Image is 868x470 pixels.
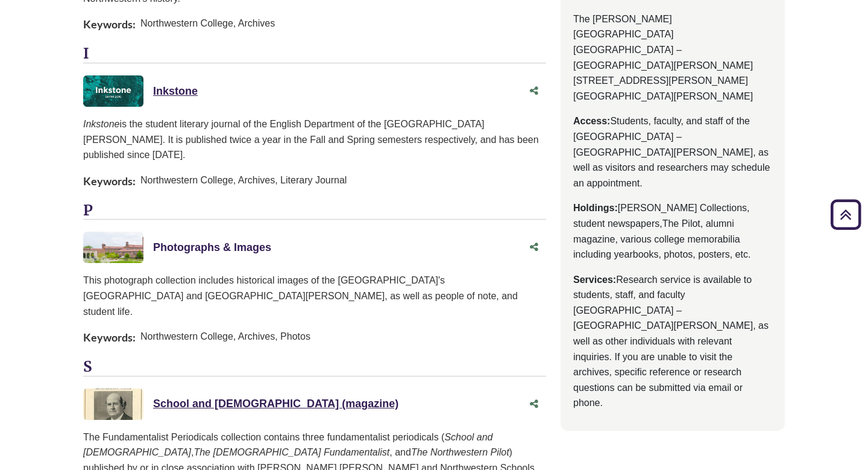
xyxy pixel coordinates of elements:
p: Research service is available to students, staff, and faculty [GEOGRAPHIC_DATA] – [GEOGRAPHIC_DAT... [573,272,772,411]
a: Inkstone [153,85,198,97]
strong: Services: [573,275,616,285]
button: Share this Asset [522,80,546,103]
button: Share this Asset [522,393,546,416]
h3: I [83,45,546,63]
h3: S [83,358,546,376]
p: This photograph collection includes historical images of the [GEOGRAPHIC_DATA]'s [GEOGRAPHIC_DATA... [83,273,546,319]
a: Photographs & Images [153,241,271,253]
span: Northwestern College, Archives, Literary Journal [140,173,347,190]
a: School and [DEMOGRAPHIC_DATA] (magazine) [153,398,398,410]
p: [PERSON_NAME] Collections, student newspapers,The Pilot, alumni magazine, various college memorab... [573,200,772,262]
p: is the student literary journal of the English Department of the [GEOGRAPHIC_DATA][PERSON_NAME]. ... [83,116,546,163]
strong: Holdings: [573,203,618,213]
button: Share this Asset [522,236,546,259]
span: Keywords: [83,16,136,33]
a: Back to Top [826,206,865,223]
strong: Access: [573,116,610,126]
h3: P [83,202,546,220]
p: The [PERSON_NAME][GEOGRAPHIC_DATA] [GEOGRAPHIC_DATA] – [GEOGRAPHIC_DATA][PERSON_NAME] [STREET_ADD... [573,11,772,104]
span: Keywords: [83,173,136,190]
i: Inkstone [83,119,119,129]
p: Students, faculty, and staff of the [GEOGRAPHIC_DATA] – [GEOGRAPHIC_DATA][PERSON_NAME], as well a... [573,113,772,191]
span: Northwestern College, Archives, Photos [140,329,310,346]
span: Keywords: [83,329,136,346]
span: Northwestern College, Archives [140,16,275,33]
i: The Northwestern Pilot [411,447,509,457]
i: The [DEMOGRAPHIC_DATA] Fundamentalist [193,447,389,457]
